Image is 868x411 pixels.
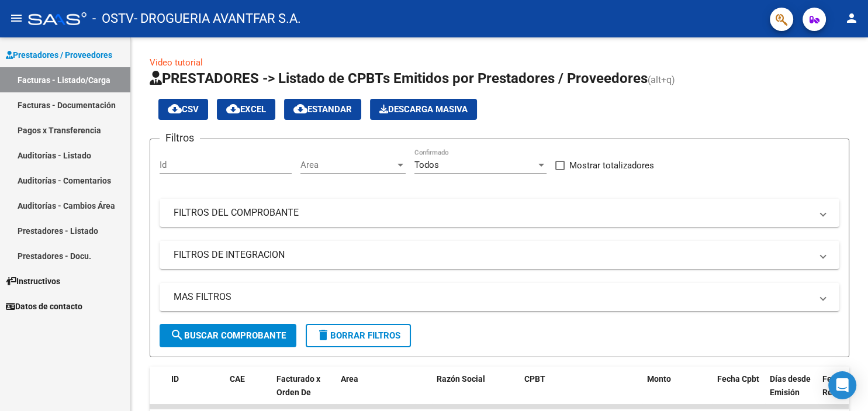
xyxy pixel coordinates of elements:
[6,49,112,61] span: Prestadores / Proveedores
[6,275,60,288] span: Instructivos
[845,11,859,25] mat-icon: person
[134,6,301,32] span: - DROGUERIA AVANTFAR S.A.
[379,104,468,115] span: Descarga Masiva
[828,371,856,399] div: Open Intercom Messenger
[150,70,648,87] span: PRESTADORES -> Listado de CPBTs Emitidos por Prestadores / Proveedores
[437,374,485,384] span: Razón Social
[170,328,184,342] mat-icon: search
[168,102,182,116] mat-icon: cloud_download
[217,99,275,120] button: EXCEL
[341,374,358,384] span: Area
[158,99,208,120] button: CSV
[293,102,307,116] mat-icon: cloud_download
[414,160,439,170] span: Todos
[370,99,477,120] button: Descarga Masiva
[160,199,839,227] mat-expansion-panel-header: FILTROS DEL COMPROBANTE
[150,57,203,68] a: Video tutorial
[160,241,839,269] mat-expansion-panel-header: FILTROS DE INTEGRACION
[226,102,240,116] mat-icon: cloud_download
[284,99,361,120] button: Estandar
[160,130,200,146] h3: Filtros
[316,330,400,341] span: Borrar Filtros
[293,104,352,115] span: Estandar
[9,11,23,25] mat-icon: menu
[647,374,671,384] span: Monto
[770,374,811,397] span: Días desde Emisión
[822,374,855,397] span: Fecha Recibido
[174,291,811,303] mat-panel-title: MAS FILTROS
[170,330,286,341] span: Buscar Comprobante
[648,74,675,85] span: (alt+q)
[524,374,545,384] span: CPBT
[6,300,82,313] span: Datos de contacto
[92,6,134,32] span: - OSTV
[370,99,477,120] app-download-masive: Descarga masiva de comprobantes (adjuntos)
[306,324,411,347] button: Borrar Filtros
[569,158,654,172] span: Mostrar totalizadores
[300,160,395,170] span: Area
[174,248,811,261] mat-panel-title: FILTROS DE INTEGRACION
[316,328,330,342] mat-icon: delete
[717,374,759,384] span: Fecha Cpbt
[230,374,245,384] span: CAE
[160,283,839,311] mat-expansion-panel-header: MAS FILTROS
[226,104,266,115] span: EXCEL
[171,374,179,384] span: ID
[168,104,199,115] span: CSV
[174,206,811,219] mat-panel-title: FILTROS DEL COMPROBANTE
[160,324,296,347] button: Buscar Comprobante
[276,374,320,397] span: Facturado x Orden De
